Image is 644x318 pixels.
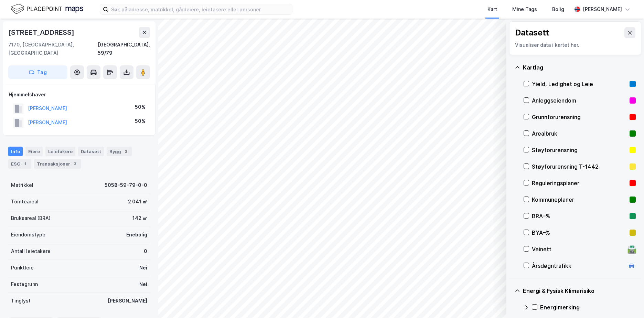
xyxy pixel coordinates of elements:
[8,147,23,156] div: Info
[108,297,147,305] div: [PERSON_NAME]
[610,285,644,318] iframe: Chat Widget
[34,159,81,169] div: Transaksjoner
[11,297,31,305] div: Tinglyst
[98,41,150,57] div: [GEOGRAPHIC_DATA], 59/79
[11,264,34,272] div: Punktleie
[512,5,537,13] div: Mine Tags
[11,214,51,222] div: Bruksareal (BRA)
[25,147,43,156] div: Eiere
[22,160,29,167] div: 1
[8,65,67,79] button: Tag
[515,27,549,38] div: Datasett
[532,229,627,237] div: BYA–%
[523,63,636,72] div: Kartlag
[532,113,627,121] div: Grunnforurensning
[132,214,147,222] div: 142 ㎡
[144,247,147,255] div: 0
[532,96,627,105] div: Anleggseiendom
[552,5,564,13] div: Bolig
[11,247,51,255] div: Antall leietakere
[8,41,98,57] div: 7170, [GEOGRAPHIC_DATA], [GEOGRAPHIC_DATA]
[8,159,31,169] div: ESG
[11,181,33,189] div: Matrikkel
[532,80,627,88] div: Yield, Ledighet og Leie
[532,245,625,253] div: Veinett
[583,5,622,13] div: [PERSON_NAME]
[11,3,83,15] img: logo.f888ab2527a4732fd821a326f86c7f29.svg
[105,181,147,189] div: 5058-59-79-0-0
[139,264,147,272] div: Nei
[532,129,627,138] div: Arealbruk
[627,245,636,254] div: 🛣️
[139,280,147,288] div: Nei
[107,147,132,156] div: Bygg
[9,91,150,99] div: Hjemmelshaver
[72,160,78,167] div: 3
[11,280,38,288] div: Festegrunn
[515,41,635,49] div: Visualiser data i kartet her.
[532,195,627,204] div: Kommuneplaner
[8,27,76,38] div: [STREET_ADDRESS]
[523,287,636,295] div: Energi & Fysisk Klimarisiko
[126,231,147,239] div: Enebolig
[540,303,636,311] div: Energimerking
[108,4,292,14] input: Søk på adresse, matrikkel, gårdeiere, leietakere eller personer
[532,146,627,154] div: Støyforurensning
[45,147,75,156] div: Leietakere
[122,148,129,155] div: 3
[135,117,146,125] div: 50%
[11,198,39,206] div: Tomteareal
[532,262,625,270] div: Årsdøgntrafikk
[532,212,627,220] div: BRA–%
[532,179,627,187] div: Reguleringsplaner
[128,198,147,206] div: 2 041 ㎡
[135,103,146,111] div: 50%
[532,162,627,171] div: Støyforurensning T-1442
[11,231,45,239] div: Eiendomstype
[78,147,104,156] div: Datasett
[487,5,497,13] div: Kart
